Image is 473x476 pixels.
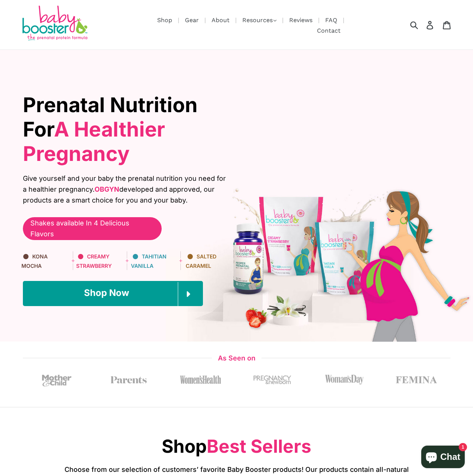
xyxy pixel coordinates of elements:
img: womens_day-1636474461113.png [325,375,364,384]
img: Baby Booster Prenatal Protein Supplements [21,6,88,42]
span: Shop Now [84,287,129,298]
span: Salted Caramel [186,253,216,269]
img: femina-1636478229565.png [396,376,437,383]
a: Contact [313,26,344,35]
a: FAQ [321,15,341,25]
a: Shop [153,15,176,25]
img: pregancy_and_newborn-1636474461058.png [254,375,291,384]
span: Creamy Strawberry [76,253,112,269]
a: Gear [181,15,203,25]
span: Prenatal Nutrition For [23,93,198,166]
a: About [208,15,233,25]
span: Shakes available In 4 Delicious Flavors [30,218,154,240]
a: Shop Now [23,281,203,306]
b: OBGYN [95,185,119,193]
span: Tahitian Vanilla [131,253,167,269]
img: womens_health-1636474461116.png [180,375,221,384]
img: parents-1636474461056.png [111,376,146,383]
span: Shop [162,435,311,457]
span: A Healthier Pregnancy [23,117,165,166]
a: Reviews [285,15,316,25]
span: KONA Mocha [21,253,48,269]
img: mother_and_child-1636474461042.png [42,375,72,386]
span: As Seen on [212,355,261,362]
button: Resources [239,15,280,26]
inbox-online-store-chat: Shopify online store chat [419,446,467,470]
input: Search [413,17,433,33]
span: Best Sellers [207,435,311,457]
span: Give yourself and your baby the prenatal nutrition you need for a healthier pregnancy. developed ... [23,173,231,206]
